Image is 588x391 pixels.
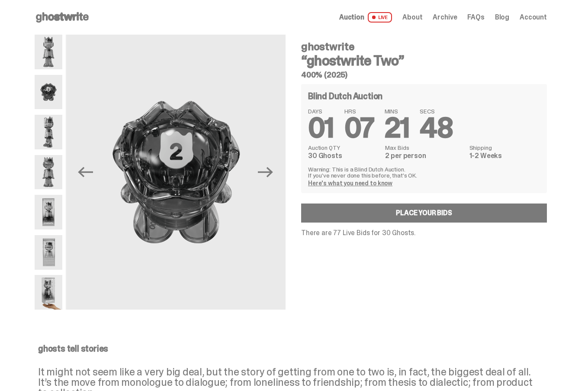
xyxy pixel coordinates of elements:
[420,108,453,114] span: SECS
[308,145,380,151] dt: Auction QTY
[35,275,62,310] img: ghostwrite_Two_Last.png
[385,152,464,159] dd: 2 per person
[308,108,334,114] span: DAYS
[469,152,540,159] dd: 1-2 Weeks
[339,12,392,23] a: Auction LIVE
[385,108,410,114] span: MINS
[308,110,334,146] span: 01
[339,14,364,21] span: Auction
[35,35,62,69] img: ghostwrite_Two_1.png
[35,155,62,190] img: ghostwrite_Two_8.png
[433,14,457,21] a: Archive
[301,71,547,79] h5: 400% (2025)
[495,14,509,21] a: Blog
[344,108,374,114] span: HRS
[256,163,275,182] button: Next
[368,12,392,23] span: LIVE
[76,163,95,182] button: Previous
[35,115,62,149] img: ghostwrite_Two_2.png
[301,229,547,236] p: There are 77 Live Bids for 30 Ghosts.
[402,14,422,21] a: About
[35,235,62,270] img: ghostwrite_Two_17.png
[301,54,547,68] h3: “ghostwrite Two”
[301,204,547,223] a: Place your Bids
[344,110,374,146] span: 07
[35,195,62,229] img: ghostwrite_Two_14.png
[308,92,382,100] h4: Blind Dutch Auction
[385,145,464,151] dt: Max Bids
[385,110,410,146] span: 21
[520,14,547,21] a: Account
[469,145,540,151] dt: Shipping
[467,14,484,21] a: FAQs
[66,35,286,310] img: ghostwrite_Two_13.png
[308,166,540,178] p: Warning: This is a Blind Dutch Auction. If you’ve never done this before, that’s OK.
[301,42,547,52] h4: ghostwrite
[38,344,543,353] p: ghosts tell stories
[35,75,62,110] img: ghostwrite_Two_13.png
[308,179,392,187] a: Here's what you need to know
[420,110,453,146] span: 48
[308,152,380,159] dd: 30 Ghosts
